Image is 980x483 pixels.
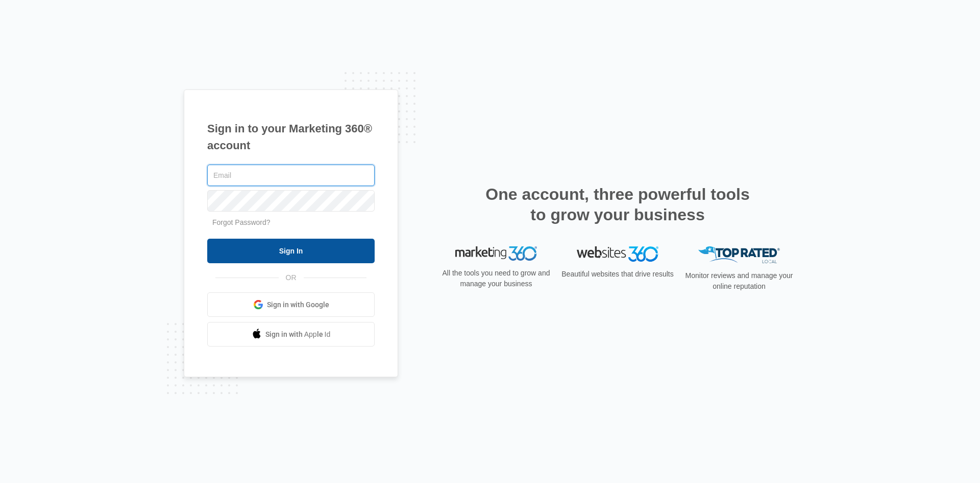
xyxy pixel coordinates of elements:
img: Top Rated Local [698,246,780,263]
span: OR [279,272,304,283]
img: Websites 360 [577,246,658,261]
p: Beautiful websites that drive results [560,269,675,280]
a: Sign in with Google [207,292,375,317]
h2: One account, three powerful tools to grow your business [482,184,753,225]
p: Monitor reviews and manage your online reputation [682,270,796,292]
a: Sign in with Apple Id [207,322,375,347]
input: Sign In [207,239,375,263]
span: Sign in with Google [267,300,329,310]
input: Email [207,165,375,186]
a: Forgot Password? [212,218,271,226]
p: All the tools you need to grow and manage your business [439,268,553,289]
span: Sign in with Apple Id [265,329,331,340]
img: Marketing 360 [455,246,537,261]
h1: Sign in to your Marketing 360® account [207,120,375,154]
